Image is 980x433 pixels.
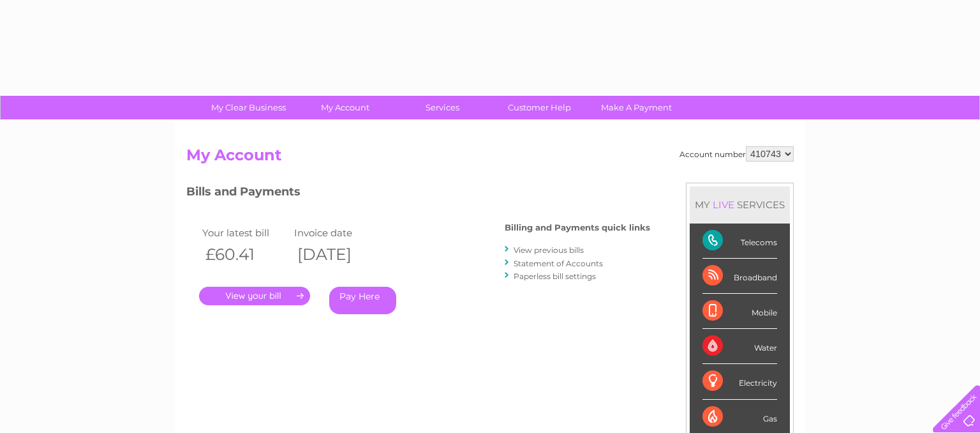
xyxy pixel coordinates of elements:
[487,96,592,119] a: Customer Help
[186,183,650,205] h3: Bills and Payments
[702,294,777,329] div: Mobile
[291,241,383,268] th: [DATE]
[514,259,603,268] a: Statement of Accounts
[199,224,291,241] td: Your latest bill
[293,96,398,119] a: My Account
[690,186,790,223] div: MY SERVICES
[186,146,794,171] h2: My Account
[199,241,291,268] th: £60.41
[390,96,495,119] a: Services
[679,146,794,162] div: Account number
[710,199,737,211] div: LIVE
[702,224,777,259] div: Telecoms
[329,287,396,314] a: Pay Here
[584,96,689,119] a: Make A Payment
[514,245,584,255] a: View previous bills
[196,96,301,119] a: My Clear Business
[291,224,383,241] td: Invoice date
[702,329,777,364] div: Water
[702,364,777,399] div: Electricity
[199,287,310,305] a: .
[514,271,596,281] a: Paperless bill settings
[505,223,650,232] h4: Billing and Payments quick links
[702,259,777,294] div: Broadband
